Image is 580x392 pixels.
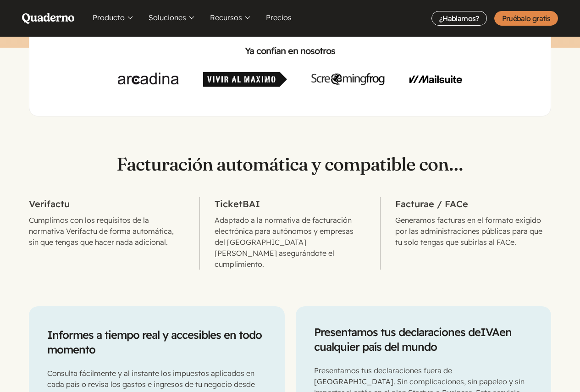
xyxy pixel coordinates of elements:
[29,153,551,175] p: Facturación automática y compatible con…
[215,215,366,270] p: Adaptado a la normativa de facturación electrónica para autónomos y empresas del [GEOGRAPHIC_DATA...
[395,197,551,211] h2: Facturae / FACe
[29,215,184,248] p: Cumplimos con los requisitos de la normativa Verifactu de forma automática, sin que tengas que ha...
[29,197,184,211] h2: Verifactu
[395,215,551,248] p: Generamos facturas en el formato exigido por las administraciones públicas para que tu solo tenga...
[215,197,366,211] h2: TicketBAI
[311,72,385,87] img: Screaming Frog
[431,11,487,26] a: ¿Hablamos?
[203,72,287,87] img: Vivir al Máximo
[481,325,499,339] abbr: Impuesto sobre el Valor Añadido
[409,72,462,87] img: Mailsuite
[47,327,266,357] h2: Informes a tiempo real y accesibles en todo momento
[314,325,533,354] h2: Presentamos tus declaraciones de en cualquier país del mundo
[494,11,558,26] a: Pruébalo gratis
[44,44,536,57] h2: Ya confían en nosotros
[118,72,179,87] img: Arcadina.com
